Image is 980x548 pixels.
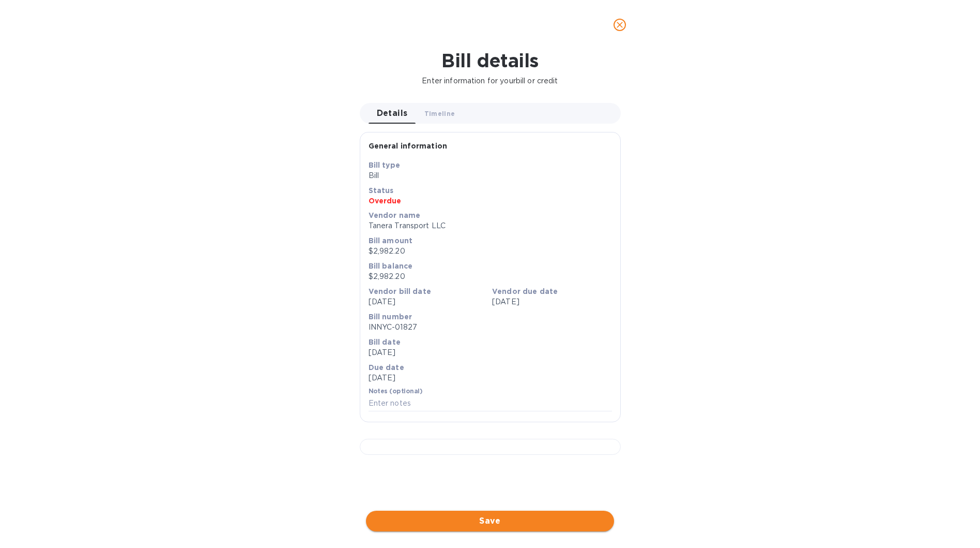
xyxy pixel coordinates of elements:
[369,389,423,395] label: Notes (optional)
[369,313,412,321] b: Bill number
[369,271,612,282] p: $2,982.20
[374,515,606,527] span: Save
[424,108,455,119] span: Timeline
[369,161,400,169] b: Bill type
[369,186,394,195] b: Status
[369,322,612,333] p: INNYC-01827
[369,142,448,150] b: General information
[492,287,558,295] b: Vendor due date
[369,211,421,219] b: Vendor name
[369,373,612,383] p: [DATE]
[369,196,612,206] p: Overdue
[8,50,972,71] h1: Bill details
[369,236,413,245] b: Bill amount
[369,170,612,181] p: Bill
[369,396,612,411] input: Enter notes
[369,287,431,295] b: Vendor bill date
[369,338,401,346] b: Bill date
[369,347,612,358] p: [DATE]
[928,498,980,548] iframe: Chat Widget
[377,106,408,121] span: Details
[369,297,488,307] p: [DATE]
[369,246,612,257] p: $2,982.20
[369,363,404,372] b: Due date
[369,262,413,270] b: Bill balance
[492,297,612,307] p: [DATE]
[369,220,612,231] p: Tanera Transport LLC
[8,76,972,86] p: Enter information for your bill or credit
[366,511,614,531] button: Save
[607,12,632,37] button: close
